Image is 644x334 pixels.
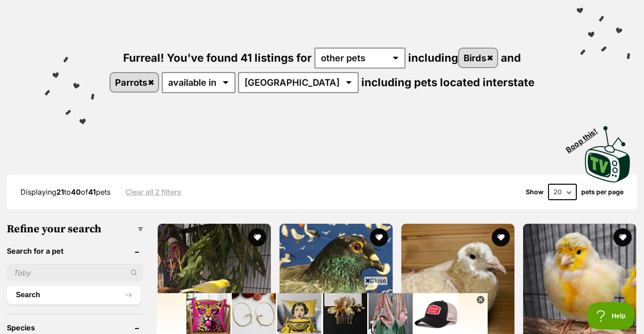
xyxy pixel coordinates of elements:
button: favourite [614,228,632,246]
span: Show [526,188,544,196]
span: Displaying to of pets [20,187,110,196]
img: https://img.kwcdn.com/product/open/2023-08-16/1692153783943-ff764c92badd4ecebd5b101fa9f3fea9-good... [77,64,153,127]
a: Clear all 2 filters [125,188,181,196]
input: Toby [7,264,143,281]
img: https://img.kwcdn.com/product/fancy/69585b88-07a8-4c8b-8d13-d0721d332688.jpg?imageMogr2/strip/siz... [70,183,136,273]
iframe: Help Scout Beacon - Open [587,302,635,329]
button: favourite [248,228,266,246]
button: favourite [492,228,510,246]
button: Search [7,286,141,304]
span: including [110,51,521,89]
img: PetRescue TV logo [585,126,630,182]
header: Species [7,324,143,332]
span: Close [364,276,388,285]
span: Boop this! [564,121,606,154]
strong: 21 [56,187,64,196]
label: pets per page [581,188,624,196]
header: Search for a pet [7,247,143,255]
h3: Refine your search [7,223,143,236]
img: https://img.kwcdn.com/product/201365d418b/e733eacd-8b07-45a1-8cfd-022be144e34c_1200x1200.jpeg?ima... [70,92,136,181]
strong: 40 [71,187,81,196]
a: Boop this! [585,118,630,184]
strong: 41 [88,187,96,196]
a: Birds [459,49,497,67]
span: including pets located interstate [361,76,534,89]
iframe: Advertisement [157,289,488,329]
a: Parrots [110,73,158,92]
span: and [501,51,521,64]
span: Furreal! You've found 41 listings for [123,51,312,64]
button: favourite [370,228,388,246]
